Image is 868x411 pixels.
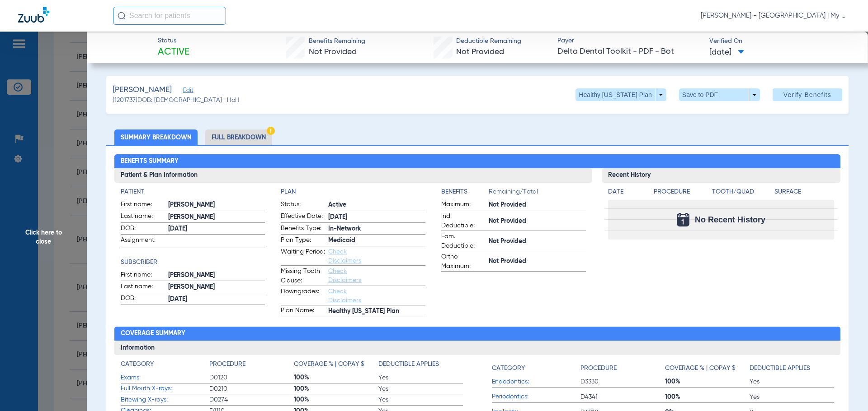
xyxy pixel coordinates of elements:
[580,377,665,386] span: D3330
[281,287,325,305] span: Downgrades:
[121,395,209,405] span: Bitewing X-rays:
[774,187,834,197] h4: Surface
[378,360,439,369] h4: Deductible Applies
[328,236,425,245] span: Medicaid
[750,377,834,386] span: Yes
[113,84,172,96] span: [PERSON_NAME]
[121,258,265,267] h4: Subscriber
[168,224,265,234] span: [DATE]
[557,46,702,57] span: Delta Dental Toolkit - PDF - Bot
[441,187,489,200] app-breakdown-title: Benefits
[489,257,586,266] span: Not Provided
[168,295,265,304] span: [DATE]
[328,288,361,304] a: Check Disclaimers
[294,360,364,369] h4: Coverage % | Copay $
[168,200,265,210] span: [PERSON_NAME]
[750,393,834,402] span: Yes
[679,88,760,101] button: Save to PDF
[205,129,272,145] li: Full Breakdown
[328,200,425,210] span: Active
[489,187,586,200] span: Remaining/Total
[121,200,165,211] span: First name:
[492,360,580,376] app-breakdown-title: Category
[665,377,750,386] span: 100%
[267,127,275,135] img: Hazard
[309,48,357,56] span: Not Provided
[378,360,463,372] app-breakdown-title: Deductible Applies
[580,360,665,376] app-breakdown-title: Procedure
[665,393,750,402] span: 100%
[378,395,463,404] span: Yes
[378,373,463,382] span: Yes
[602,168,841,183] h3: Recent History
[281,224,325,235] span: Benefits Type:
[608,187,646,197] h4: Date
[209,384,294,393] span: D0210
[712,187,772,200] app-breakdown-title: Tooth/Quad
[281,200,325,211] span: Status:
[441,200,486,211] span: Maximum:
[701,11,850,20] span: [PERSON_NAME] - [GEOGRAPHIC_DATA] | My Community Dental Centers
[121,187,265,197] h4: Patient
[654,187,709,200] app-breakdown-title: Procedure
[209,360,245,369] h4: Procedure
[158,46,189,59] span: Active
[328,224,425,234] span: In-Network
[328,307,425,316] span: Healthy [US_STATE] Plan
[441,187,489,197] h4: Benefits
[580,364,617,373] h4: Procedure
[294,384,378,393] span: 100%
[294,360,378,372] app-breakdown-title: Coverage % | Copay $
[209,360,294,372] app-breakdown-title: Procedure
[441,212,486,231] span: Ind. Deductible:
[677,213,689,226] img: Calendar
[750,360,834,376] app-breakdown-title: Deductible Applies
[783,91,831,98] span: Verify Benefits
[114,154,841,169] h2: Benefits Summary
[489,217,586,226] span: Not Provided
[209,373,294,382] span: D0120
[121,224,165,235] span: DOB:
[774,187,834,200] app-breakdown-title: Surface
[665,364,736,373] h4: Coverage % | Copay $
[121,212,165,222] span: Last name:
[281,306,325,317] span: Plan Name:
[281,187,425,197] h4: Plan
[654,187,709,197] h4: Procedure
[121,236,165,248] span: Assignment:
[114,327,841,341] h2: Coverage Summary
[281,267,325,286] span: Missing Tooth Clause:
[492,392,580,402] span: Periodontics:
[378,384,463,393] span: Yes
[328,212,425,222] span: [DATE]
[168,271,265,280] span: [PERSON_NAME]
[557,36,702,46] span: Payer
[281,236,325,246] span: Plan Type:
[823,368,868,411] iframe: Chat Widget
[750,364,810,373] h4: Deductible Applies
[121,270,165,281] span: First name:
[114,341,841,355] h3: Information
[489,200,586,210] span: Not Provided
[121,282,165,293] span: Last name:
[695,215,765,224] span: No Recent History
[281,247,325,265] span: Waiting Period:
[183,87,191,96] span: Edit
[489,237,586,246] span: Not Provided
[294,373,378,382] span: 100%
[118,12,126,20] img: Search Icon
[576,88,666,101] button: Healthy [US_STATE] Plan
[456,37,521,46] span: Deductible Remaining
[121,360,209,372] app-breakdown-title: Category
[113,96,240,105] span: (1201737) DOB: [DEMOGRAPHIC_DATA] - HoH
[121,373,209,383] span: Exams:
[121,360,154,369] h4: Category
[492,377,580,387] span: Endodontics:
[665,360,750,376] app-breakdown-title: Coverage % | Copay $
[456,48,504,56] span: Not Provided
[773,88,842,101] button: Verify Benefits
